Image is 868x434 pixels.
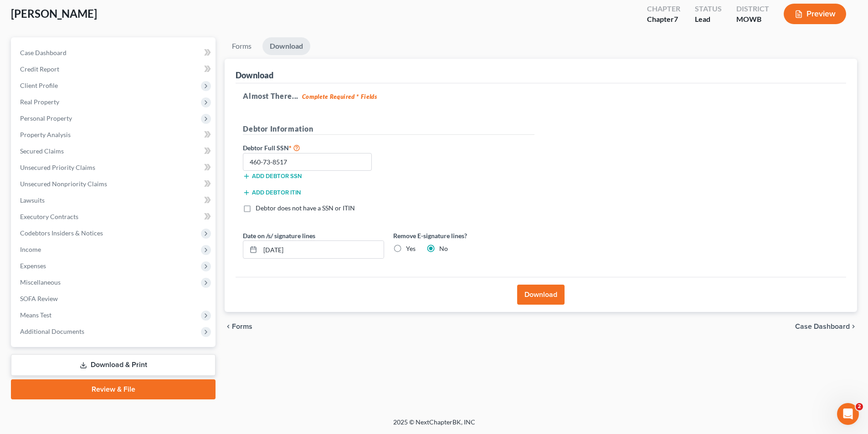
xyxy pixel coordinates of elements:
[850,323,857,330] i: chevron_right
[225,323,232,330] i: chevron_left
[13,45,216,61] a: Case Dashboard
[243,189,301,196] button: Add debtor ITIN
[20,278,61,286] span: Miscellaneous
[20,65,59,73] span: Credit Report
[13,143,216,159] a: Secured Claims
[243,91,839,102] h5: Almost There...
[243,173,302,180] button: Add debtor SSN
[243,231,315,240] label: Date on /s/ signature lines
[856,403,863,410] span: 2
[20,327,84,335] span: Additional Documents
[13,176,216,192] a: Unsecured Nonpriority Claims
[647,4,680,14] div: Chapter
[695,4,722,14] div: Status
[20,131,71,138] span: Property Analysis
[20,114,72,122] span: Personal Property
[238,142,389,153] label: Debtor Full SSN
[175,418,694,434] div: 2025 © NextChapterBK, INC
[13,291,216,307] a: SOFA Review
[232,323,252,330] span: Forms
[795,323,850,330] span: Case Dashboard
[260,241,384,258] input: MM/DD/YYYY
[20,229,103,237] span: Codebtors Insiders & Notices
[20,213,78,220] span: Executory Contracts
[20,196,45,204] span: Lawsuits
[20,262,46,270] span: Expenses
[20,295,58,302] span: SOFA Review
[20,245,41,253] span: Income
[11,379,216,399] a: Review & File
[11,354,216,376] a: Download & Print
[20,98,59,106] span: Real Property
[20,82,58,89] span: Client Profile
[795,323,857,330] a: Case Dashboard chevron_right
[695,14,722,25] div: Lead
[439,244,448,253] label: No
[20,49,67,56] span: Case Dashboard
[13,209,216,225] a: Executory Contracts
[406,244,416,253] label: Yes
[736,4,769,14] div: District
[13,192,216,209] a: Lawsuits
[20,311,51,319] span: Means Test
[243,153,372,171] input: XXX-XX-XXXX
[13,61,216,77] a: Credit Report
[256,204,355,213] label: Debtor does not have a SSN or ITIN
[225,323,265,330] button: chevron_left Forms
[674,15,678,23] span: 7
[13,127,216,143] a: Property Analysis
[517,285,565,305] button: Download
[302,93,377,100] strong: Complete Required * Fields
[837,403,859,425] iframe: Intercom live chat
[20,180,107,188] span: Unsecured Nonpriority Claims
[393,231,534,240] label: Remove E-signature lines?
[20,163,95,171] span: Unsecured Priority Claims
[13,159,216,176] a: Unsecured Priority Claims
[236,70,273,81] div: Download
[736,14,769,25] div: MOWB
[784,4,846,24] button: Preview
[243,123,534,135] h5: Debtor Information
[647,14,680,25] div: Chapter
[225,37,259,55] a: Forms
[11,7,97,20] span: [PERSON_NAME]
[20,147,64,155] span: Secured Claims
[262,37,310,55] a: Download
